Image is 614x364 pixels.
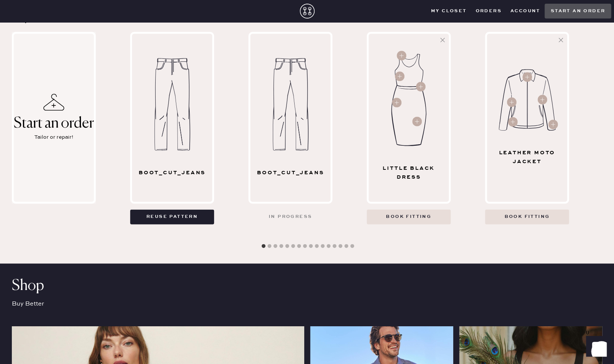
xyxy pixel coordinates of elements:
[557,36,564,44] svg: Hide pattern
[367,209,451,224] button: Book fitting
[289,243,297,250] button: 6
[12,290,602,326] div: Buy Better
[313,243,320,250] button: 10
[266,243,273,250] button: 2
[135,168,209,177] div: boot_cut_jeans
[372,164,446,182] div: Little Black Dress
[427,6,471,17] button: My Closet
[331,243,338,250] button: 13
[319,243,326,250] button: 11
[545,4,611,18] button: Start an order
[307,243,315,250] button: 9
[490,148,564,166] div: Leather Moto Jacket
[390,54,428,146] img: Garment image
[506,6,545,17] button: Account
[248,209,332,224] button: In progress
[485,209,569,224] button: Book fitting
[325,243,332,250] button: 12
[499,69,556,131] img: Garment image
[260,243,267,250] button: 1
[14,115,94,132] div: Start an order
[278,243,285,250] button: 4
[439,36,446,44] svg: Hide pattern
[349,243,356,250] button: 16
[254,168,328,177] div: boot_cut_jeans
[579,331,611,363] iframe: Front Chat
[12,281,602,290] div: Shop
[471,6,506,17] button: Orders
[284,243,291,250] button: 5
[34,133,73,141] div: Tailor or repair!
[266,58,315,151] img: Garment image
[272,243,279,250] button: 3
[130,209,214,224] button: Reuse pattern
[337,243,344,250] button: 14
[343,243,350,250] button: 15
[148,58,197,151] img: Garment image
[295,243,303,250] button: 7
[301,243,309,250] button: 8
